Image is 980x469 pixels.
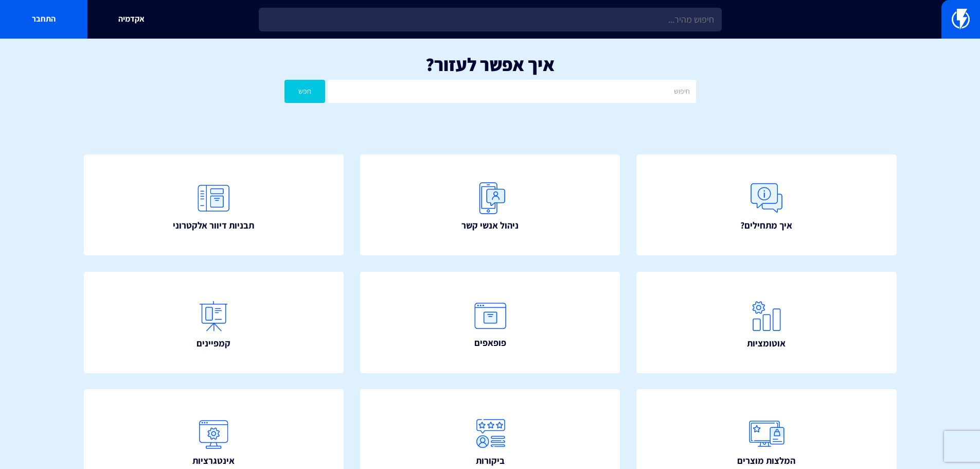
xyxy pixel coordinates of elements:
input: חיפוש [328,80,696,103]
span: קמפיינים [197,337,230,350]
input: חיפוש מהיר... [259,8,722,31]
span: אוטומציות [747,337,786,350]
a: אוטומציות [636,272,897,373]
span: תבניות דיוור אלקטרוני [173,219,254,232]
span: ניהול אנשי קשר [461,219,519,232]
a: פופאפים [360,272,620,373]
span: אינטגרציות [192,454,235,467]
span: איך מתחילים? [740,219,792,232]
span: פופאפים [474,336,506,350]
button: חפש [284,80,326,103]
a: איך מתחילים? [636,154,897,256]
span: ביקורות [476,454,505,467]
span: המלצות מוצרים [737,454,795,467]
a: קמפיינים [84,272,344,373]
a: ניהול אנשי קשר [360,154,620,256]
h1: איך אפשר לעזור? [15,54,965,75]
a: תבניות דיוור אלקטרוני [84,154,344,256]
